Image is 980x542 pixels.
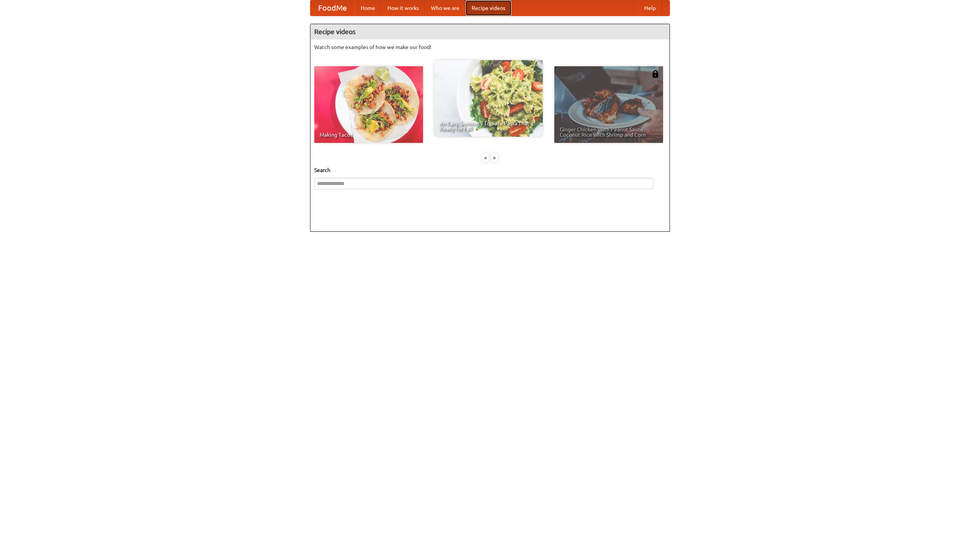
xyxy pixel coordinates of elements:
div: » [491,153,498,162]
img: 483408.png [652,70,659,78]
a: How it works [381,0,425,16]
a: An Easy, Summery Tomato Pasta That's Ready for Fall [434,60,543,137]
a: Home [354,0,381,16]
span: An Easy, Summery Tomato Pasta That's Ready for Fall [439,121,537,131]
h5: Search [314,166,666,174]
span: Making Tacos [320,132,418,138]
a: FoodMe [310,0,354,16]
h4: Recipe videos [310,24,670,39]
p: Watch some examples of how we make our food! [314,43,666,51]
a: Who we are [425,0,465,16]
a: Help [638,0,662,16]
a: Making Tacos [314,66,423,143]
a: Recipe videos [465,0,511,16]
div: « [482,153,489,162]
